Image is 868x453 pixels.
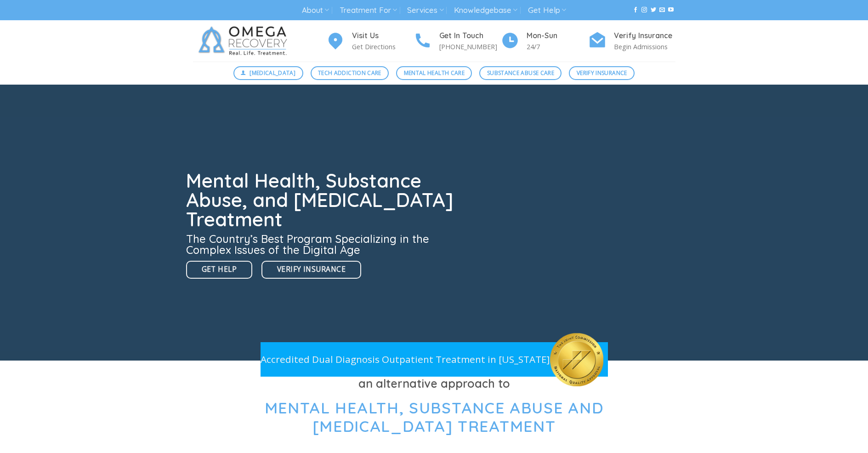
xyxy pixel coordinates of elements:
a: Treatment For [340,2,397,19]
p: Accredited Dual Diagnosis Outpatient Treatment in [US_STATE] [261,352,550,367]
a: Tech Addiction Care [311,66,389,80]
span: Mental Health Care [404,69,465,77]
a: Knowledgebase [454,2,517,19]
img: Omega Recovery [193,20,296,62]
a: Get Help [186,261,253,279]
span: [MEDICAL_DATA] [250,69,295,77]
span: Get Help [202,264,237,275]
a: Get In Touch [PHONE_NUMBER] [414,30,501,52]
a: Follow on YouTube [668,7,674,13]
span: Substance Abuse Care [487,69,554,77]
span: Mental Health, Substance Abuse and [MEDICAL_DATA] Treatment [265,398,604,436]
span: Tech Addiction Care [318,69,381,77]
h4: Get In Touch [439,30,501,42]
a: Verify Insurance Begin Admissions [588,30,675,52]
a: Follow on Twitter [651,7,656,13]
h1: Mental Health, Substance Abuse, and [MEDICAL_DATA] Treatment [186,171,459,229]
a: Verify Insurance [261,261,361,279]
a: About [302,2,329,19]
h4: Verify Insurance [614,30,675,42]
p: [PHONE_NUMBER] [439,41,501,52]
h4: Visit Us [352,30,414,42]
a: Send us an email [659,7,665,13]
a: Substance Abuse Care [479,66,562,80]
a: Get Help [528,2,566,19]
a: Follow on Instagram [641,7,647,13]
a: Mental Health Care [396,66,472,80]
h4: Mon-Sun [527,30,588,42]
span: Verify Insurance [277,264,346,275]
span: Verify Insurance [577,69,627,77]
p: 24/7 [527,41,588,52]
a: Services [407,2,443,19]
a: Verify Insurance [569,66,635,80]
p: Get Directions [352,41,414,52]
a: [MEDICAL_DATA] [233,66,303,80]
h3: an alternative approach to [193,374,675,393]
a: Visit Us Get Directions [326,30,414,52]
a: Follow on Facebook [633,7,638,13]
p: Begin Admissions [614,41,675,52]
h3: The Country’s Best Program Specializing in the Complex Issues of the Digital Age [186,233,459,255]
